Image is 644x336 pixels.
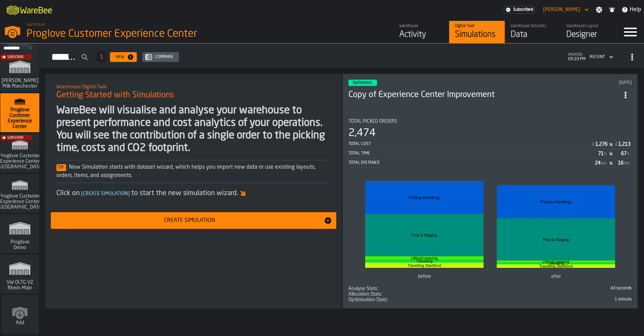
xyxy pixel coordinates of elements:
[142,52,179,62] button: button-Compare
[455,29,499,40] div: Simulations
[348,119,632,124] div: Title
[26,28,214,40] div: Proglove Customer Experience Center
[590,55,605,59] div: DropdownMenuValue-4
[492,286,632,291] div: 43 seconds
[7,136,24,140] span: Subscribe
[543,7,580,13] div: DropdownMenuValue-Sebastian Petruch Petruch
[348,80,377,86] div: status-3 2
[630,6,641,14] span: Help
[418,274,431,279] text: before
[595,160,600,166] div: Stat Value
[110,52,137,62] button: button-New
[348,160,595,165] div: Total Distance
[56,104,331,154] div: WareBee will visualise and analyse your warehouse to present performance and cost analytics of yo...
[348,119,397,124] span: Total Picked Orders
[55,216,324,225] div: Create Simulation
[619,6,644,14] label: button-toggle-Help
[348,286,632,291] div: stat-Analyse Stats:
[627,152,630,157] span: h
[81,191,83,196] span: [
[504,6,535,14] a: link-to-/wh/i/ad8a128b-0962-41b6-b9c5-f48cc7973f93/settings/billing
[1,295,39,335] a: link-to-/wh/new
[566,29,611,40] div: Designer
[348,113,632,303] section: card-SimulationDashboardCard-optimised
[616,21,644,43] label: button-toggle-Menu
[598,151,604,157] div: Stat Value
[0,134,39,174] a: link-to-/wh/i/fa949e79-6535-42a1-9210-3ec8e248409d/simulations
[3,239,37,250] span: Proglove Demo
[511,24,555,29] div: Warehouse Datasets
[504,6,535,14] div: Menu Subscription
[348,89,619,101] h3: Copy of Experience Center Improvement
[56,163,331,180] div: New Simulation starts with dataset wizard, which helps you import new data or use existing layout...
[568,53,586,57] span: updated:
[349,175,631,285] div: stat-
[601,161,607,166] span: km
[551,274,561,279] text: after
[353,81,371,85] span: Optimised
[566,24,611,29] div: Warehouse Layout
[348,291,489,297] div: Title
[348,297,632,303] span: 118
[348,297,489,303] div: Title
[399,24,443,29] div: Warehouse
[399,29,443,40] div: Activity
[348,142,591,146] div: Total Cost
[348,127,376,139] div: 2,474
[80,191,131,196] span: Create Simulation
[449,21,505,43] a: link-to-/wh/i/ad8a128b-0962-41b6-b9c5-f48cc7973f93/simulations
[505,80,632,85] div: Updated: 3/19/2025, 11:31:20 AM Created: 8/13/2024, 6:30:34 PM
[51,79,336,104] div: title-Getting Started with Simulations
[606,6,618,13] label: button-toggle-Notifications
[0,174,39,214] a: link-to-/wh/i/b725f59e-a7b8-4257-9acf-85a504d5909c/simulations
[511,29,555,40] div: Data
[595,142,607,147] div: Stat Value
[51,212,336,229] button: button-Create Simulation
[113,55,127,59] div: New
[45,74,342,309] div: ItemListCard-
[152,55,176,59] div: Compare
[593,6,605,13] label: button-toggle-Settings
[56,90,174,101] span: Getting Started with Simulations
[618,160,623,166] div: Stat Value
[540,6,590,14] div: DropdownMenuValue-Sebastian Petruch Petruch
[0,53,39,93] a: link-to-/wh/i/b09612b5-e9f1-4a3a-b0a4-784729d61419/simulations
[128,191,130,196] span: ]
[348,297,632,303] div: stat-Optimisation Stats:
[0,255,39,295] a: link-to-/wh/i/44979e6c-6f66-405e-9874-c1e29f02a54a/simulations
[343,74,638,309] div: ItemListCard-DashboardItemContainer
[621,151,627,157] div: Stat Value
[592,142,595,147] span: €
[26,22,45,27] span: Warehouse
[348,119,632,168] div: stat-Total Picked Orders
[3,107,37,129] span: Proglove Customer Experience Center
[393,21,449,43] a: link-to-/wh/i/ad8a128b-0962-41b6-b9c5-f48cc7973f93/feed/
[56,189,331,198] div: Click on to start the new simulation wizard.
[348,151,598,156] div: Total Time
[492,297,632,302] div: 1 minute
[505,21,560,43] a: link-to-/wh/i/ad8a128b-0962-41b6-b9c5-f48cc7973f93/data
[587,53,615,61] div: DropdownMenuValue-4
[513,7,533,12] span: Subscribed
[568,57,586,62] span: 03:19 PM
[615,142,618,147] span: €
[16,320,24,326] span: Add
[624,161,630,166] span: km
[0,93,39,134] a: link-to-/wh/i/ad8a128b-0962-41b6-b9c5-f48cc7973f93/simulations
[100,55,103,59] span: 1
[56,83,331,90] h2: Sub Title
[40,43,644,68] h2: button-Simulations
[348,297,388,303] span: Optimisation Stats:
[455,24,499,29] div: Digital Twin
[348,291,382,297] span: Allocation Stats:
[348,291,632,297] div: stat-Allocation Stats:
[0,214,39,255] a: link-to-/wh/i/e36b03eb-bea5-40ab-83a2-6422b9ded721/simulations
[56,164,66,171] span: Tip:
[7,55,24,59] span: Subscribe
[348,286,489,291] div: Title
[348,286,378,291] span: Analyse Stats:
[93,51,110,63] div: ButtonLoadMore-Load More-Prev-First-Last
